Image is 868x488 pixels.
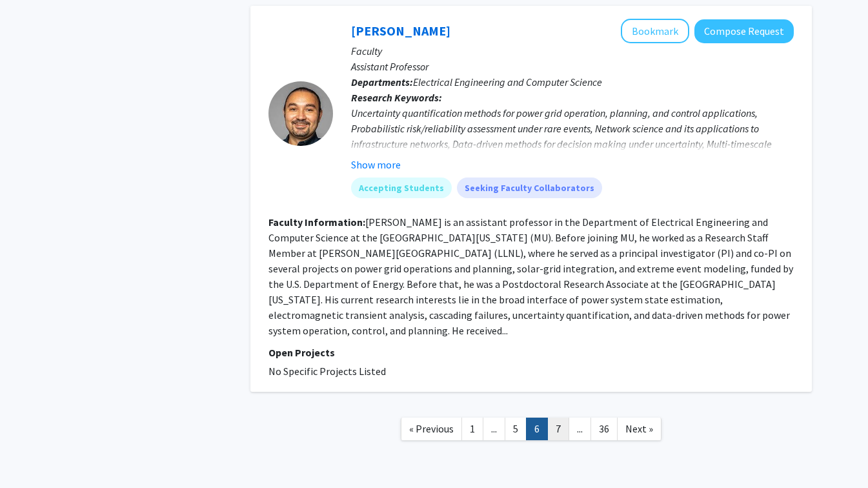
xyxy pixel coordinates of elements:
b: Research Keywords: [351,91,442,104]
fg-read-more: [PERSON_NAME] is an assistant professor in the Department of Electrical Engineering and Computer ... [268,216,793,337]
span: Electrical Engineering and Computer Science [413,76,602,88]
iframe: Chat [10,430,55,478]
nav: Page navigation [250,405,812,457]
div: Uncertainty quantification methods for power grid operation, planning, and control applications, ... [351,105,794,183]
a: Previous [401,418,462,440]
a: [PERSON_NAME] [351,23,450,39]
span: ... [577,422,583,435]
a: 7 [547,418,569,440]
p: Assistant Professor [351,59,794,74]
p: Open Projects [268,345,794,360]
a: 36 [590,418,618,440]
button: Show more [351,157,401,172]
button: Compose Request to Mert Korkali [694,19,794,43]
b: Departments: [351,76,413,88]
a: 5 [505,418,527,440]
a: 6 [526,418,548,440]
span: ... [491,422,497,435]
a: Next [617,418,661,440]
span: Next » [625,422,653,435]
mat-chip: Seeking Faculty Collaborators [457,178,602,198]
p: Faculty [351,43,794,59]
b: Faculty Information: [268,216,365,229]
span: « Previous [409,422,454,435]
mat-chip: Accepting Students [351,178,452,198]
span: No Specific Projects Listed [268,365,386,378]
button: Add Mert Korkali to Bookmarks [621,19,689,43]
a: 1 [461,418,483,440]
